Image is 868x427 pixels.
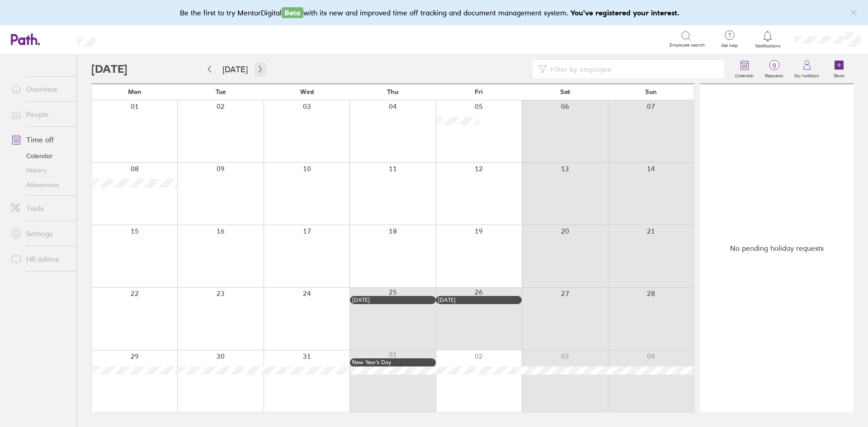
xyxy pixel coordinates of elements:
a: History [4,163,76,178]
a: Calendar [730,55,759,84]
div: New Year’s Day [352,359,434,366]
a: HR advice [4,250,76,268]
a: Book [825,55,854,84]
div: No pending holiday requests [700,84,854,413]
div: [DATE] [352,297,434,303]
a: Tools [4,199,76,217]
label: My holidays [789,70,825,79]
b: You've registered your interest. [571,8,679,17]
label: Requests [759,70,789,79]
span: Notifications [753,43,783,49]
div: [DATE] [438,297,519,303]
span: Employee search [670,42,705,48]
span: Mon [128,88,142,95]
span: Fri [475,88,483,95]
a: My holidays [789,55,825,84]
span: Tue [216,88,226,95]
span: 0 [759,62,789,69]
a: People [4,105,76,123]
a: Allowances [4,178,76,192]
label: Book [829,70,850,79]
button: [DATE] [215,62,255,77]
label: Calendar [730,70,759,79]
div: Search [120,35,143,43]
a: Overview [4,80,76,98]
span: Beta [282,7,303,18]
span: Sat [560,88,570,95]
a: Time off [4,131,76,149]
span: Wed [300,88,314,95]
input: Filter by employee [547,61,719,78]
span: Get help [715,43,744,48]
a: Calendar [4,149,76,163]
span: Thu [387,88,398,95]
span: Sun [645,88,657,95]
a: Notifications [753,30,783,49]
div: Be the first to try MentorDigital with its new and improved time off tracking and document manage... [180,7,689,18]
a: Settings [4,225,76,243]
a: 0Requests [759,55,789,84]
